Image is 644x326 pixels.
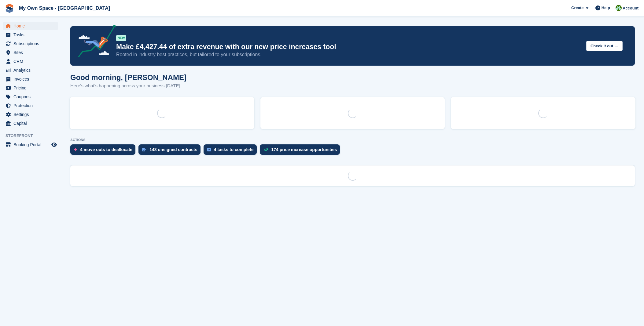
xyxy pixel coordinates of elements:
a: menu [3,92,58,101]
span: Home [13,22,50,30]
a: menu [3,39,58,48]
span: Pricing [13,84,50,92]
a: menu [3,119,58,128]
a: My Own Space - [GEOGRAPHIC_DATA] [17,3,112,13]
span: CRM [13,57,50,66]
a: menu [3,22,58,30]
div: NEW [116,35,126,41]
span: Invoices [13,75,50,83]
span: Booking Portal [13,140,50,149]
span: Subscriptions [13,39,50,48]
a: menu [3,66,58,74]
a: 4 tasks to complete [204,144,260,158]
h1: Good morning, [PERSON_NAME] [70,73,186,81]
img: Keely [616,5,622,11]
p: Rooted in industry best practices, but tailored to your subscriptions. [116,51,581,58]
a: menu [3,110,58,119]
img: price-adjustments-announcement-icon-8257ccfd72463d97f412b2fc003d46551f7dbcb40ab6d574587a9cd5c0d94... [73,25,116,60]
img: contract_signature_icon-13c848040528278c33f63329250d36e43548de30e8caae1d1a13099fd9432cc5.svg [142,148,146,151]
a: 174 price increase opportunities [260,144,343,158]
div: 148 unsigned contracts [149,147,197,152]
span: Create [571,5,583,11]
span: Storefront [6,133,61,139]
img: price_increase_opportunities-93ffe204e8149a01c8c9dc8f82e8f89637d9d84a8eef4429ea346261dce0b2c0.svg [263,148,268,151]
span: Settings [13,110,50,119]
button: Check it out → [586,41,623,51]
a: menu [3,48,58,57]
span: Capital [13,119,50,128]
span: Help [602,5,610,11]
a: menu [3,75,58,83]
div: 4 tasks to complete [214,147,254,152]
a: 148 unsigned contracts [138,144,203,158]
img: stora-icon-8386f47178a22dfd0bd8f6a31ec36ba5ce8667c1dd55bd0f319d3a0aa187defe.svg [5,4,14,13]
span: Account [623,5,638,11]
span: Analytics [13,66,50,74]
p: Here's what's happening across your business [DATE] [70,82,186,89]
span: Protection [13,101,50,110]
span: Tasks [13,31,50,39]
a: menu [3,84,58,92]
a: 4 move outs to deallocate [70,144,138,158]
p: ACTIONS [70,138,635,142]
a: menu [3,140,58,149]
img: move_outs_to_deallocate_icon-f764333ba52eb49d3ac5e1228854f67142a1ed5810a6f6cc68b1a99e826820c5.svg [74,148,77,151]
img: task-75834270c22a3079a89374b754ae025e5fb1db73e45f91037f5363f120a921f8.svg [207,148,211,151]
span: Sites [13,48,50,57]
a: menu [3,57,58,66]
a: menu [3,31,58,39]
a: menu [3,101,58,110]
div: 4 move outs to deallocate [80,147,132,152]
span: Coupons [13,92,50,101]
p: Make £4,427.44 of extra revenue with our new price increases tool [116,42,581,51]
div: 174 price increase opportunities [271,147,337,152]
a: Preview store [50,141,58,148]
